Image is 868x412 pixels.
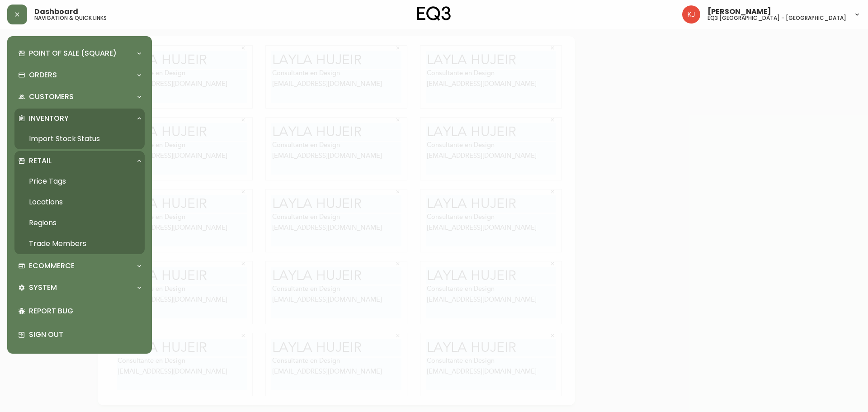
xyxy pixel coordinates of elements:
img: 24a625d34e264d2520941288c4a55f8e [682,5,700,24]
img: logo [417,6,451,21]
div: Inventory [14,109,145,128]
p: Ecommerce [29,261,75,271]
div: Retail [14,151,145,171]
div: Customers [14,87,145,107]
p: Sign Out [29,330,141,340]
a: Locations [14,192,145,213]
p: Inventory [29,114,69,123]
p: Report Bug [29,306,141,316]
a: Trade Members [14,233,145,254]
div: Orders [14,65,145,85]
span: [PERSON_NAME] [708,8,771,15]
a: Import Stock Status [14,128,145,149]
p: Customers [29,92,74,102]
p: System [29,283,57,293]
div: Point of Sale (Square) [14,43,145,63]
h5: eq3 [GEOGRAPHIC_DATA] - [GEOGRAPHIC_DATA] [708,15,846,21]
textarea: Consultante en Design [EMAIL_ADDRESS][DOMAIN_NAME] [19,34,149,66]
a: Price Tags [14,171,145,192]
span: Dashboard [34,8,78,15]
div: Report Bug [14,299,145,323]
p: Point of Sale (Square) [29,48,117,58]
div: Ecommerce [14,256,145,276]
h5: navigation & quick links [34,15,107,21]
div: Sign Out [14,323,145,346]
p: Retail [29,156,52,166]
div: System [14,278,145,298]
a: Regions [14,213,145,233]
p: Orders [29,70,57,80]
